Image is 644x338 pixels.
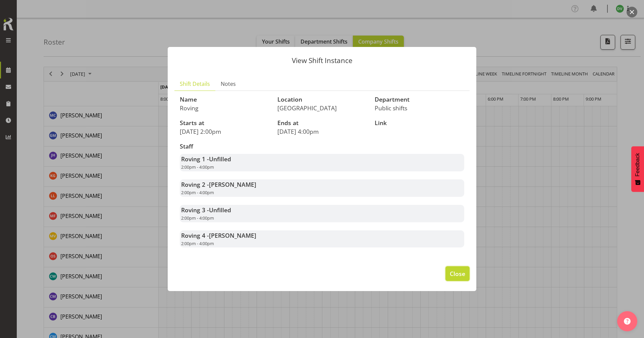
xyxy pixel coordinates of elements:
strong: Roving 2 - [181,180,256,188]
h3: Staff [180,143,464,150]
strong: Roving 1 - [181,155,231,163]
span: Shift Details [180,80,210,88]
span: Feedback [635,153,641,176]
h3: Ends at [277,120,367,126]
p: Roving [180,104,269,112]
span: [PERSON_NAME] [209,231,256,239]
h3: Starts at [180,120,269,126]
strong: Roving 3 - [181,206,231,214]
h3: Department [375,96,464,103]
span: 2:00pm - 4:00pm [181,189,214,195]
p: View Shift Instance [174,57,470,64]
span: 2:00pm - 4:00pm [181,240,214,246]
h3: Name [180,96,269,103]
button: Feedback - Show survey [631,146,644,192]
span: Close [450,269,465,278]
span: Unfilled [209,206,231,214]
span: Unfilled [209,155,231,163]
h3: Location [277,96,367,103]
p: [DATE] 2:00pm [180,128,269,135]
p: Public shifts [375,104,464,112]
span: 2:00pm - 4:00pm [181,164,214,170]
span: 2:00pm - 4:00pm [181,215,214,221]
strong: Roving 4 - [181,231,256,239]
span: [PERSON_NAME] [209,180,256,188]
p: [GEOGRAPHIC_DATA] [277,104,367,112]
span: Notes [221,80,236,88]
img: help-xxl-2.png [624,318,631,325]
p: [DATE] 4:00pm [277,128,367,135]
button: Close [445,266,470,281]
h3: Link [375,120,464,126]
